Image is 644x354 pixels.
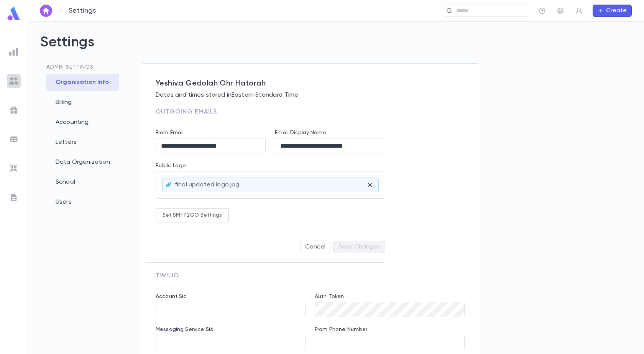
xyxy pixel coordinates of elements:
span: Outgoing Emails [156,109,217,115]
label: Email Display Name [275,130,326,136]
div: School [46,174,119,191]
img: home_white.a664292cf8c1dea59945f0da9f25487c.svg [41,8,51,14]
label: Auth Token [315,293,344,300]
label: From Email [156,130,184,136]
span: Twilio [156,273,179,279]
img: imports_grey.530a8a0e642e233f2baf0ef88e8c9fcb.svg [9,164,18,173]
img: logo [6,6,21,21]
p: Public Logo [156,163,385,171]
img: batches_grey.339ca447c9d9533ef1741baa751efc33.svg [9,135,18,144]
label: Account Sid [156,293,187,300]
label: From Phone Number [315,326,367,333]
button: Set SMTP2GO Settings [156,208,229,222]
p: Settings [69,7,96,15]
button: Create [593,5,632,17]
label: Messaging Service Sid [156,326,214,333]
img: reports_grey.c525e4749d1bce6a11f5fe2a8de1b229.svg [9,47,18,56]
div: Users [46,194,119,211]
button: Cancel [300,241,330,253]
h2: Settings [40,34,632,63]
div: Data Organization [46,154,119,171]
img: students_grey.60c7aba0da46da39d6d829b817ac14fc.svg [9,76,18,86]
div: Billing [46,94,119,111]
div: Letters [46,134,119,151]
p: final updated logo.jpg [175,181,240,189]
div: Accounting [46,114,119,131]
span: Admin Settings [46,64,94,70]
span: Yeshiva Gedolah Ohr Hatorah [156,79,465,88]
img: letters_grey.7941b92b52307dd3b8a917253454ce1c.svg [9,193,18,202]
img: campaigns_grey.99e729a5f7ee94e3726e6486bddda8f1.svg [9,105,18,115]
p: Dates and times stored in Eastern Standard Time [156,91,465,99]
div: Organization Info [46,74,119,91]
